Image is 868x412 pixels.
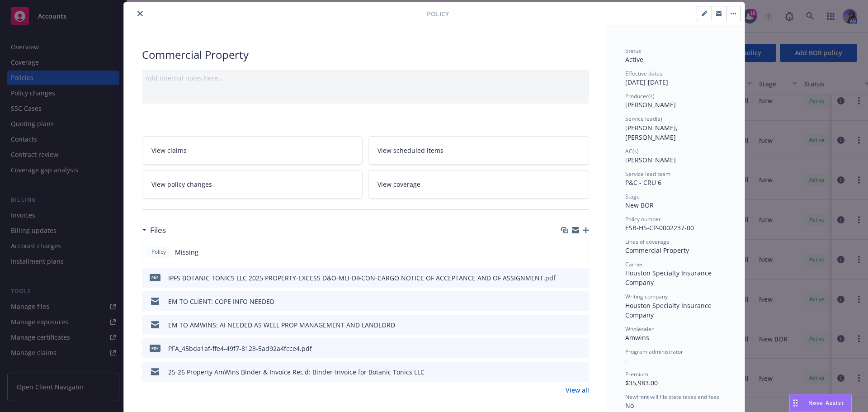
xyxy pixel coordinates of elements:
button: preview file [577,344,585,353]
span: Houston Specialty Insurance Company [625,301,713,319]
span: Houston Specialty Insurance Company [625,269,713,287]
span: AC(s) [625,147,639,155]
div: Files [142,224,166,236]
div: EM TO AMWINS: AI NEEDED AS WELL PROP MANAGEMENT AND LANDLORD [168,320,395,330]
span: View scheduled items [377,146,443,155]
button: download file [563,273,570,283]
button: preview file [577,297,585,306]
span: pdf [150,345,160,351]
span: Effective dates [625,70,662,77]
span: Amwins [625,333,649,342]
span: - [625,356,627,365]
span: $35,983.00 [625,379,658,387]
button: close [135,8,146,19]
span: Service lead team [625,170,670,178]
a: View scheduled items [368,136,589,165]
span: Writing company [625,293,668,300]
span: Premium [625,370,648,378]
span: Carrier [625,260,643,268]
span: Program administrator [625,348,683,355]
span: Newfront will file state taxes and fees [625,393,719,401]
span: Active [625,55,643,64]
span: Policy [150,248,168,256]
span: pdf [150,274,160,281]
button: download file [563,297,570,306]
a: View claims [142,136,363,165]
div: PFA_45bda1af-ffe4-49f7-8123-5ad92a4fcce4.pdf [168,344,312,353]
a: View all [566,385,589,395]
span: Commercial Property [625,246,689,255]
span: View policy changes [151,180,212,189]
div: Add internal notes here... [146,73,585,83]
div: Drag to move [790,394,801,412]
span: New BOR [625,201,654,209]
h3: Files [150,224,166,236]
a: View coverage [368,170,589,199]
button: download file [563,367,570,377]
div: [DATE] - [DATE] [625,70,726,87]
button: Nova Assist [789,394,852,412]
span: Wholesaler [625,325,654,333]
button: preview file [577,367,585,377]
span: [PERSON_NAME], [PERSON_NAME] [625,123,679,142]
span: View claims [151,146,187,155]
button: download file [563,344,570,353]
a: View policy changes [142,170,363,199]
div: EM TO CLIENT: COPE INFO NEEDED [168,297,274,306]
span: P&C - CRU 6 [625,178,661,187]
span: Service lead(s) [625,115,662,123]
div: 25-26 Property AmWins Binder & Invoice Rec'd: Binder-Invoice for Botanic Tonics LLC [168,367,425,377]
span: No [625,401,634,410]
div: IPFS BOTANIC TONICS LLC 2025 PROPERTY-EXCESS D&O-MLI-DIFCON-CARGO NOTICE OF ACCEPTANCE AND OF ASS... [168,273,556,283]
span: Lines of coverage [625,238,670,246]
span: Producer(s) [625,92,655,100]
span: Policy number [625,215,661,223]
span: [PERSON_NAME] [625,156,676,164]
button: preview file [577,273,585,283]
span: [PERSON_NAME] [625,100,676,109]
span: View coverage [377,180,420,189]
button: download file [563,320,570,330]
span: Policy [427,9,449,19]
span: ESB-HS-CP-0002237-00 [625,223,694,232]
div: Commercial Property [142,47,589,62]
span: Missing [175,247,198,257]
span: Status [625,47,641,55]
button: preview file [577,320,585,330]
span: Stage [625,193,640,200]
span: Nova Assist [808,399,844,407]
